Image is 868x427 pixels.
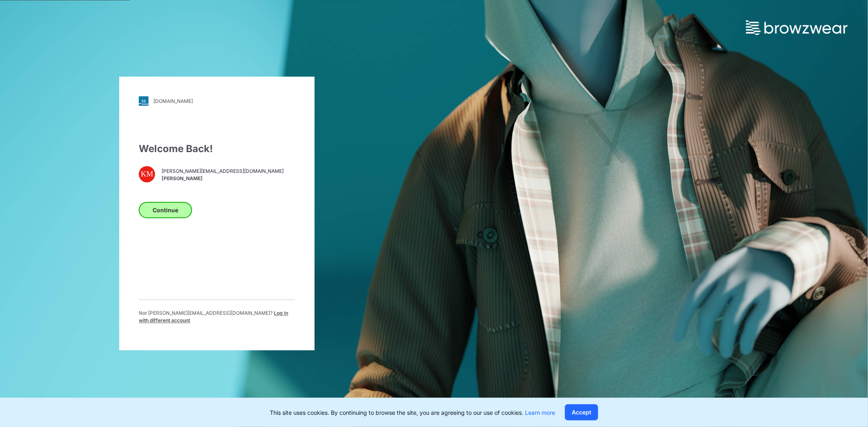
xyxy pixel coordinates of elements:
div: [DOMAIN_NAME] [153,98,193,104]
span: [PERSON_NAME] [162,175,284,182]
span: [PERSON_NAME][EMAIL_ADDRESS][DOMAIN_NAME] [162,168,284,175]
div: KM [139,166,155,183]
img: svg+xml;base64,PHN2ZyB3aWR0aD0iMjgiIGhlaWdodD0iMjgiIHZpZXdCb3g9IjAgMCAyOCAyOCIgZmlsbD0ibm9uZSIgeG... [139,96,149,106]
div: Welcome Back! [139,142,295,157]
a: [DOMAIN_NAME] [139,96,295,106]
button: Continue [139,202,192,218]
p: This site uses cookies. By continuing to browse the site, you are agreeing to our use of cookies. [270,408,555,417]
button: Accept [565,404,598,420]
p: Not [PERSON_NAME][EMAIL_ADDRESS][DOMAIN_NAME] ? [139,310,295,325]
a: Learn more [525,409,555,416]
img: browzwear-logo.73288ffb.svg [746,20,848,35]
